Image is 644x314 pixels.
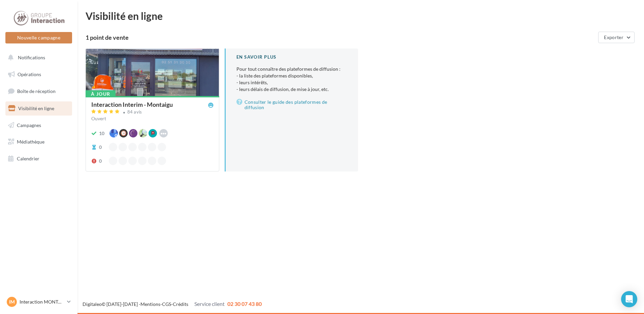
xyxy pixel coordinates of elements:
[91,116,106,121] span: Ouvert
[17,88,56,94] span: Boîte de réception
[4,152,73,166] a: Calendrier
[4,67,73,82] a: Opérations
[236,72,348,79] li: - la liste des plateformes disponibles,
[86,90,116,98] div: À jour
[17,139,44,145] span: Médiathèque
[227,301,262,307] span: 02 30 07 43 80
[140,301,160,307] a: Mentions
[4,118,73,132] a: Campagnes
[18,105,54,111] span: Visibilité en ligne
[91,108,214,117] a: 84 avis
[162,301,171,307] a: CGS
[236,98,348,112] a: Consulter le guide des plateformes de diffusion
[4,101,73,116] a: Visibilité en ligne
[99,144,102,151] div: 0
[83,301,262,307] span: © [DATE]-[DATE] - - -
[173,301,188,307] a: Crédits
[4,51,71,65] button: Notifications
[4,84,73,98] a: Boîte de réception
[86,11,636,21] div: Visibilité en ligne
[86,34,595,40] div: 1 point de vente
[5,32,72,43] button: Nouvelle campagne
[91,101,173,107] div: Interaction Interim - Montaigu
[127,110,142,114] div: 84 avis
[236,79,348,86] li: - leurs intérêts,
[236,86,348,93] li: - leurs délais de diffusion, de mise à jour, etc.
[236,66,348,93] p: Pour tout connaître des plateformes de diffusion :
[18,55,45,60] span: Notifications
[99,158,102,164] div: 0
[83,301,102,307] a: Digitaleo
[5,295,72,308] a: IM Interaction MONTAIGU
[194,301,225,307] span: Service client
[99,130,104,137] div: 10
[20,299,64,305] p: Interaction MONTAIGU
[236,54,348,60] div: En savoir plus
[17,156,39,161] span: Calendrier
[598,32,635,43] button: Exporter
[604,34,623,40] span: Exporter
[18,71,41,77] span: Opérations
[621,291,637,307] div: Open Intercom Messenger
[9,299,15,305] span: IM
[17,122,41,128] span: Campagnes
[4,135,73,149] a: Médiathèque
